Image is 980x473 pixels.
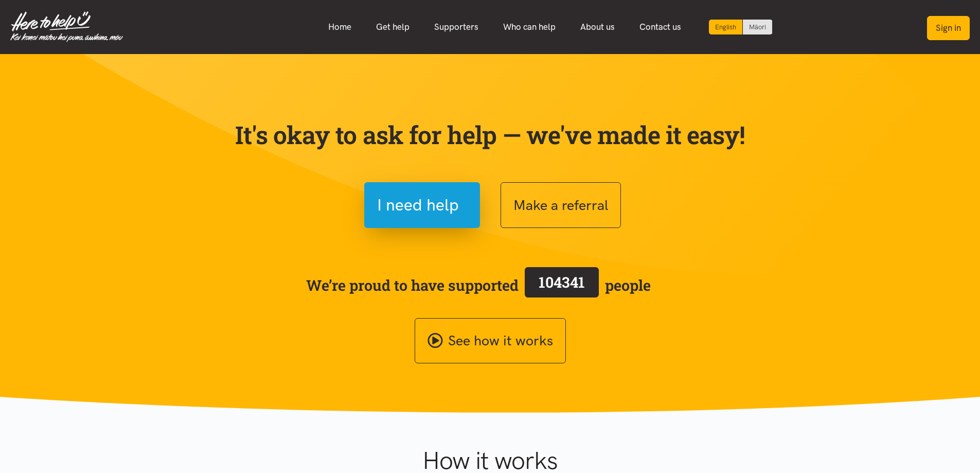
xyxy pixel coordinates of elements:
[233,120,747,150] p: It's okay to ask for help — we've made it easy!
[377,192,459,218] span: I need help
[709,20,773,34] div: Language toggle
[316,16,364,38] a: Home
[927,16,970,40] button: Sign in
[627,16,693,38] a: Contact us
[491,16,568,38] a: Who can help
[306,265,651,305] span: We’re proud to have supported people
[568,16,627,38] a: About us
[501,182,621,228] button: Make a referral
[422,16,491,38] a: Supporters
[10,11,123,42] img: Home
[364,16,422,38] a: Get help
[415,318,566,364] a: See how it works
[709,20,743,34] div: Current language
[743,20,772,34] a: Switch to Te Reo Māori
[539,272,585,292] span: 104341
[364,182,480,228] button: I need help
[519,265,605,305] a: 104341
